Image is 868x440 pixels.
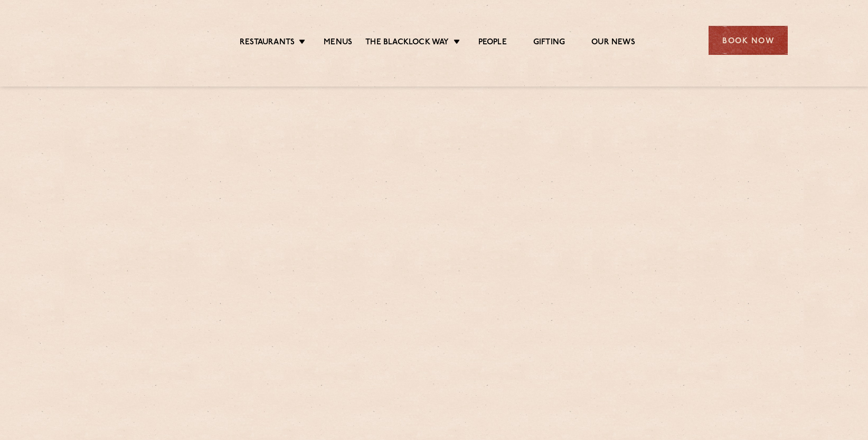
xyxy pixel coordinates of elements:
div: Book Now [709,26,788,55]
a: Gifting [533,37,565,49]
a: Menus [324,37,352,49]
a: Our News [591,37,635,49]
img: svg%3E [80,10,172,71]
a: People [478,37,507,49]
a: Restaurants [240,37,295,49]
a: The Blacklock Way [365,37,449,49]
